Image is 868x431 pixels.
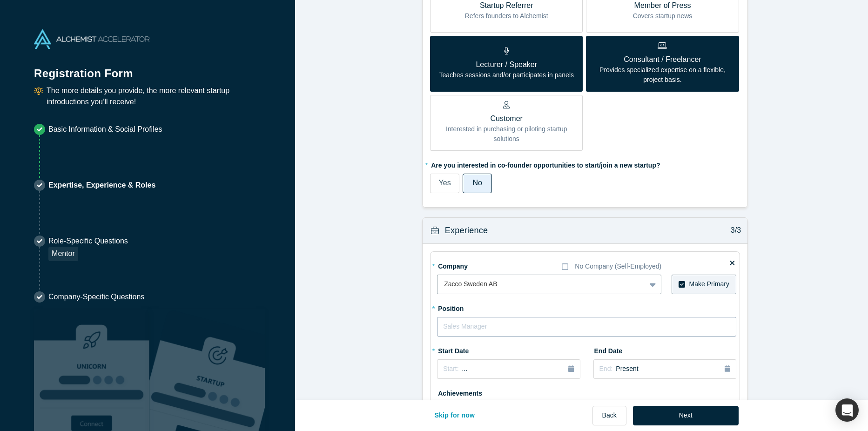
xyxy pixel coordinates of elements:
[48,180,155,191] p: Expertise, Experience & Roles
[472,179,482,187] span: No
[48,124,162,135] p: Basic Information & Social Profiles
[633,11,693,21] p: Covers startup news
[593,65,732,85] p: Provides specialized expertise on a flexible, project basis.
[443,365,458,372] span: Start:
[633,406,739,425] button: Next
[689,279,729,289] div: Make Primary
[616,365,638,372] span: Present
[437,343,489,356] label: Start Date
[437,359,580,379] button: Start:...
[430,157,740,170] label: Are you interested in co-founder opportunities to start/join a new startup?
[425,406,485,425] button: Skip for now
[48,291,144,303] p: Company-Specific Questions
[437,317,736,337] input: Sales Manager
[47,85,261,108] p: The more details you provide, the more relevant startup introductions you’ll receive!
[599,365,613,372] span: End:
[465,11,548,21] p: Refers founders to Alchemist
[439,70,574,80] p: Teaches sessions and/or participates in panels
[48,247,78,261] div: Mentor
[437,258,489,271] label: Company
[575,262,661,271] div: No Company (Self-Employed)
[593,54,732,65] p: Consultant / Freelancer
[437,385,489,398] label: Achievements
[437,301,489,314] label: Position
[445,224,488,237] h3: Experience
[593,343,646,356] label: End Date
[437,113,576,124] p: Customer
[439,59,574,70] p: Lecturer / Speaker
[437,124,576,144] p: Interested in purchasing or piloting startup solutions
[592,406,626,425] button: Back
[439,179,451,187] span: Yes
[593,359,736,379] button: End:Present
[34,55,261,82] h1: Registration Form
[34,29,149,49] img: Alchemist Accelerator Logo
[462,365,468,372] span: ...
[48,236,128,247] p: Role-Specific Questions
[726,225,741,236] p: 3/3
